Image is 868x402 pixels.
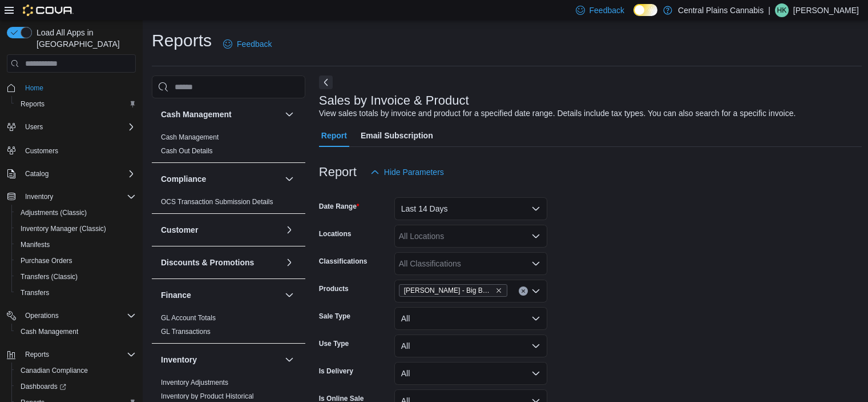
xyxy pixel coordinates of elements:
[282,108,296,121] button: Cash Management
[161,314,216,322] a: GL Account Totals
[16,364,136,377] span: Canadian Compliance
[531,259,540,268] button: Open list of options
[161,378,228,387] span: Inventory Adjustments
[161,392,254,400] a: Inventory by Product Historical
[21,327,78,336] span: Cash Management
[161,313,216,323] span: GL Account Totals
[21,348,54,361] button: Reports
[319,94,469,108] h3: Sales by Invoice & Product
[161,354,280,365] button: Inventory
[161,109,280,120] button: Cash Management
[319,75,333,89] button: Next
[282,172,296,186] button: Compliance
[161,198,273,206] a: OCS Transaction Submission Details
[161,392,254,401] span: Inventory by Product Historical
[2,308,140,324] button: Operations
[161,224,280,236] button: Customer
[282,353,296,367] button: Inventory
[361,124,433,147] span: Email Subscription
[282,256,296,269] button: Discounts & Promotions
[2,79,140,96] button: Home
[678,3,764,17] p: Central Plains Cannabis
[384,166,444,178] span: Hide Parameters
[25,122,43,132] span: Users
[161,133,219,141] a: Cash Management
[161,289,280,301] button: Finance
[16,238,136,252] span: Manifests
[21,143,136,157] span: Customers
[319,229,352,238] label: Locations
[161,173,280,185] button: Compliance
[161,173,206,185] h3: Compliance
[21,144,63,158] a: Customers
[2,119,140,135] button: Users
[366,161,449,184] button: Hide Parameters
[16,286,54,300] a: Transfers
[21,240,50,249] span: Manifests
[590,5,624,16] span: Feedback
[152,29,212,52] h1: Reports
[161,257,254,268] h3: Discounts & Promotions
[394,197,547,220] button: Last 14 Days
[219,33,276,55] a: Feedback
[21,190,136,204] span: Inventory
[16,97,136,111] span: Reports
[11,324,140,340] button: Cash Management
[399,284,507,297] span: Buddy Blooms - Big Buddy Indica Pre-Roll - Indica - 2x1g
[21,81,48,95] a: Home
[404,285,493,296] span: [PERSON_NAME] - Big Buddy Indica Pre-Roll - Indica - 2x1g
[11,253,140,269] button: Purchase Orders
[21,208,87,217] span: Adjustments (Classic)
[531,286,540,296] button: Open list of options
[282,223,296,237] button: Customer
[21,81,136,95] span: Home
[16,238,54,252] a: Manifests
[16,254,77,268] a: Purchase Orders
[161,146,213,156] span: Cash Out Details
[11,269,140,285] button: Transfers (Classic)
[161,257,280,268] button: Discounts & Promotions
[21,224,106,233] span: Inventory Manager (Classic)
[237,38,272,50] span: Feedback
[11,221,140,237] button: Inventory Manager (Classic)
[319,339,349,348] label: Use Type
[25,192,53,201] span: Inventory
[16,222,136,236] span: Inventory Manager (Classic)
[161,147,213,155] a: Cash Out Details
[21,256,72,265] span: Purchase Orders
[319,367,353,376] label: Is Delivery
[25,311,59,320] span: Operations
[394,362,547,385] button: All
[152,195,305,213] div: Compliance
[16,206,136,220] span: Adjustments (Classic)
[319,312,350,321] label: Sale Type
[2,142,140,158] button: Customers
[16,97,49,111] a: Reports
[495,287,502,294] button: Remove Buddy Blooms - Big Buddy Indica Pre-Roll - Indica - 2x1g from selection in this group
[16,325,136,339] span: Cash Management
[21,348,136,361] span: Reports
[321,124,347,147] span: Report
[16,254,136,268] span: Purchase Orders
[11,379,140,395] a: Dashboards
[282,288,296,302] button: Finance
[25,83,43,93] span: Home
[21,382,66,391] span: Dashboards
[152,311,305,343] div: Finance
[21,288,49,297] span: Transfers
[161,289,191,301] h3: Finance
[11,237,140,253] button: Manifests
[519,286,528,296] button: Clear input
[2,189,140,205] button: Inventory
[152,130,305,162] div: Cash Management
[2,347,140,363] button: Reports
[633,4,657,16] input: Dark Mode
[161,328,211,336] a: GL Transactions
[21,167,53,181] button: Catalog
[21,167,136,181] span: Catalog
[161,354,197,365] h3: Inventory
[394,307,547,330] button: All
[777,3,787,17] span: HK
[161,224,198,236] h3: Customer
